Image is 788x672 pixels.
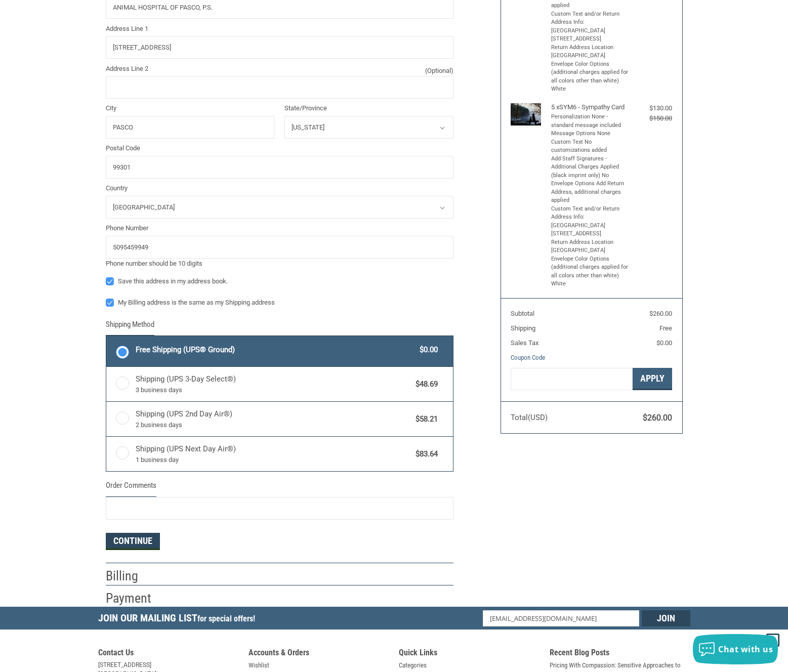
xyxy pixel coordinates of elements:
[106,480,156,496] legend: Order Comments
[136,420,411,430] span: 2 business days
[656,339,672,347] span: $0.00
[399,660,427,670] a: Categories
[136,373,411,395] span: Shipping (UPS 3-Day Select®)
[106,103,275,113] label: City
[511,310,534,317] span: Subtotal
[550,648,690,660] h5: Recent Blog Posts
[511,324,535,332] span: Shipping
[399,648,540,660] h5: Quick Links
[632,103,672,113] div: $130.00
[425,66,453,76] small: (Optional)
[98,648,239,660] h5: Contact Us
[551,255,630,288] li: Envelope Color Options (additional charges applied for all colors other than white) White
[551,205,630,238] li: Custom Text and/or Return Address Info: [GEOGRAPHIC_DATA][STREET_ADDRESS]
[106,223,453,233] label: Phone Number
[197,614,255,623] span: for special offers!
[136,344,415,356] span: Free Shipping (UPS® Ground)
[511,339,538,347] span: Sales Tax
[511,413,548,422] span: Total (USD)
[643,413,672,423] span: $260.00
[511,354,545,361] a: Coupon Code
[551,60,630,94] li: Envelope Color Options (additional charges applied for all colors other than white) White
[106,277,453,285] label: Save this address in my address book.
[551,130,630,138] li: Message Options None
[106,533,160,550] button: Continue
[411,379,438,390] span: $48.69
[136,385,411,395] span: 3 business days
[106,183,453,193] label: Country
[633,368,672,391] button: Apply
[718,644,773,655] span: Chat with us
[551,155,630,180] li: Add Staff Signatures - Additional Charges Applied (black imprint only) No
[551,238,630,255] li: Return Address Location [GEOGRAPHIC_DATA]
[106,143,453,153] label: Postal Code
[284,103,453,113] label: State/Province
[136,443,411,465] span: Shipping (UPS Next Day Air®)
[136,455,411,465] span: 1 business day
[106,64,453,74] label: Address Line 2
[248,660,269,670] a: Wishlist
[106,568,165,584] h2: Billing
[106,590,165,607] h2: Payment
[106,24,453,34] label: Address Line 1
[136,408,411,430] span: Shipping (UPS 2nd Day Air®)
[106,259,453,269] div: Phone number should be 10 digits
[248,648,389,660] h5: Accounts & Orders
[551,103,630,111] h4: 5 x SYM6 - Sympathy Card
[411,413,438,425] span: $58.21
[415,344,438,356] span: $0.00
[483,610,639,626] input: Email
[642,610,690,626] input: Join
[649,310,672,317] span: $260.00
[551,113,630,130] li: Personalization None - standard message included
[551,138,630,155] li: Custom Text No customizations added
[659,324,672,332] span: Free
[551,10,630,44] li: Custom Text and/or Return Address Info: [GEOGRAPHIC_DATA][STREET_ADDRESS]
[551,180,630,205] li: Envelope Options Add Return Address, additional charges applied
[632,113,672,123] div: $150.00
[551,44,630,60] li: Return Address Location [GEOGRAPHIC_DATA]
[106,319,154,335] legend: Shipping Method
[106,299,453,307] label: My Billing address is the same as my Shipping address
[98,607,260,633] h5: Join Our Mailing List
[511,368,633,391] input: Gift Certificate or Coupon Code
[693,634,778,664] button: Chat with us
[411,448,438,460] span: $83.64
